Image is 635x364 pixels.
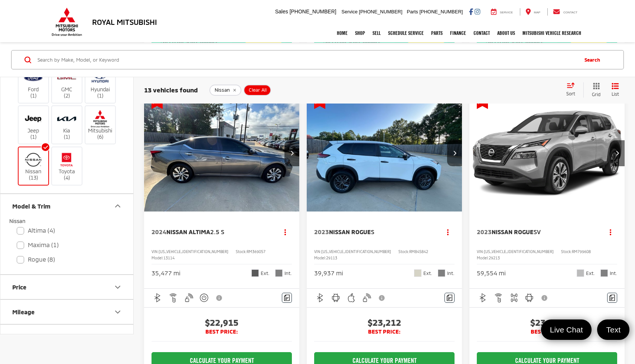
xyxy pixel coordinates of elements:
button: Select sort value [563,82,583,97]
span: Charcoal [275,269,283,277]
div: Mileage [113,308,122,317]
a: Finance [446,24,470,42]
span: Int. [284,270,292,277]
a: 2023Nissan RogueSV [477,228,597,236]
img: Keyless Ignition System [199,293,209,302]
div: 2023 Nissan Rogue S 0 [306,95,463,211]
label: Hyundai (1) [85,69,115,99]
img: Royal Mitsubishi in Baton Rouge, LA) [56,69,77,86]
span: S [371,228,374,235]
div: 35,477 mi [152,269,180,278]
img: Royal Mitsubishi in Baton Rouge, LA) [23,151,43,168]
span: $23,212 [314,317,455,328]
button: Next image [610,140,625,166]
img: Bluetooth® [153,293,162,302]
a: Schedule Service: Opens in a new tab [384,24,427,42]
span: dropdown dots [284,229,286,235]
div: Price [12,284,26,291]
input: Search by Make, Model, or Keyword [37,51,577,69]
img: 4WD/AWD [509,293,519,302]
img: Bluetooth® [316,293,325,302]
a: Live Chat [541,319,592,340]
span: [US_VEHICLE_IDENTIFICATION_NUMBER] [159,249,228,254]
span: VIN: [477,249,484,254]
span: 2023 [314,228,329,235]
a: Contact [470,24,494,42]
span: Model: [152,256,163,260]
button: Comments [607,293,617,303]
span: RM799608 [572,249,591,254]
span: [PHONE_NUMBER] [290,9,336,14]
span: SV [534,228,541,235]
img: Remote Start [494,293,503,302]
span: Live Chat [546,325,587,335]
a: Home [333,24,351,42]
span: Glacier White [414,269,421,277]
label: Nissan (13) [19,151,49,181]
img: Comments [284,295,290,301]
span: Ext. [586,270,595,277]
div: Model & Trim [12,203,51,210]
span: Int. [610,270,617,277]
span: [PHONE_NUMBER] [419,9,463,14]
span: Nissan Altima [166,228,210,235]
span: [US_VEHICLE_IDENTIFICATION_NUMBER] [484,249,554,254]
a: 2024Nissan Altima2.5 S [152,228,271,236]
a: Shop [351,24,369,42]
span: Clear All [249,87,267,93]
a: Parts: Opens in a new tab [427,24,446,42]
button: LocationLocation [0,325,134,349]
a: Mitsubishi Vehicle Research [519,24,585,42]
span: RM369057 [247,249,266,254]
img: Comments [447,295,453,301]
button: remove Nissan [209,85,241,96]
a: 2023 Nissan Rogue S2023 Nissan Rogue S2023 Nissan Rogue S2023 Nissan Rogue S [306,95,463,211]
a: Sell [369,24,384,42]
button: Next image [284,140,299,166]
span: Stock: [236,249,247,254]
span: BEST PRICE: [314,328,455,335]
a: Text [597,319,629,340]
label: Altima (4) [17,224,117,237]
span: List [612,91,619,97]
span: 13114 [163,256,175,260]
div: Location [12,334,37,341]
span: Grid [592,91,600,98]
span: Nissan [9,218,25,224]
span: dropdown dots [610,229,611,235]
label: Ford (1) [19,69,49,99]
span: 2.5 S [210,228,224,235]
button: PricePrice [0,275,134,299]
img: 2024 Nissan Altima 2.5 S [144,95,300,212]
img: Keyless Entry [184,293,193,302]
button: Grid View [583,82,606,98]
span: [PHONE_NUMBER] [359,9,403,14]
button: Actions [604,226,617,239]
div: Location [113,332,122,341]
div: 2024 Nissan Altima 2.5 S 0 [144,95,300,211]
span: [US_VEHICLE_IDENTIFICATION_NUMBER] [321,249,391,254]
span: Charcoal [600,269,608,277]
button: View Disclaimer [376,290,388,306]
span: 13 vehicles found [144,86,198,94]
span: BEST PRICE: [477,328,617,335]
a: Instagram: Click to visit our Instagram page [475,9,480,14]
img: Royal Mitsubishi in Baton Rouge, LA) [56,110,77,128]
span: 29113 [326,256,337,260]
img: 2023 Nissan Rogue S [306,95,463,212]
img: Royal Mitsubishi in Baton Rouge, LA) [90,69,110,86]
label: Kia (1) [52,110,82,140]
img: Android Auto [525,293,534,302]
span: RM845842 [409,249,428,254]
div: 59,554 mi [477,269,506,278]
button: MileageMileage [0,300,134,324]
a: 2024 Nissan Altima 2.5 S2024 Nissan Altima 2.5 S2024 Nissan Altima 2.5 S2024 Nissan Altima 2.5 S [144,95,300,211]
img: Royal Mitsubishi in Baton Rouge, LA) [90,110,110,128]
div: 39,937 mi [314,269,343,278]
span: Gun Metallic [251,269,259,277]
span: Sort [566,91,575,96]
img: Bluetooth® [478,293,488,302]
label: Maxima (1) [17,239,117,252]
button: View Disclaimer [538,290,551,306]
span: $23,535 [477,317,617,328]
